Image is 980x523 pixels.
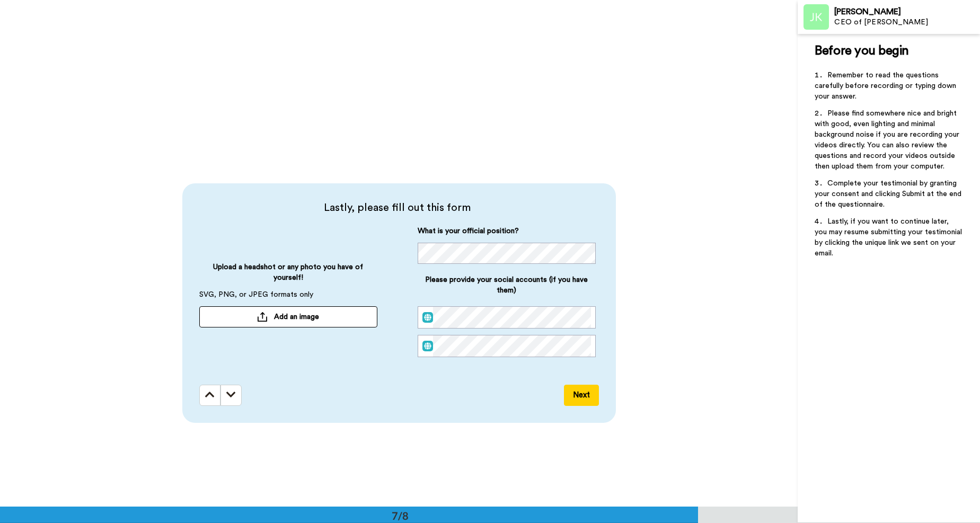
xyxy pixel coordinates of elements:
[199,306,377,327] button: Add an image
[274,312,319,322] span: Add an image
[815,218,964,257] span: Lastly, if you want to continue later, you may resume submitting your testimonial by clicking the...
[375,508,426,523] div: 7/8
[418,274,596,306] span: Please provide your social accounts (if you have them)
[422,341,433,351] img: web.svg
[834,18,979,27] div: CEO of [PERSON_NAME]
[199,289,313,306] span: SVG, PNG, or JPEG formats only
[804,4,829,30] img: Profile Image
[815,180,964,208] span: Complete your testimonial by granting your consent and clicking Submit at the end of the question...
[564,385,599,406] button: Next
[815,45,908,57] span: Before you begin
[422,312,433,323] img: web.svg
[815,110,961,170] span: Please find somewhere nice and bright with good, even lighting and minimal background noise if yo...
[418,226,519,243] span: What is your official position?
[834,7,979,17] div: [PERSON_NAME]
[199,200,596,215] span: Lastly, please fill out this form
[815,72,958,100] span: Remember to read the questions carefully before recording or typing down your answer.
[199,262,377,289] span: Upload a headshot or any photo you have of yourself!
